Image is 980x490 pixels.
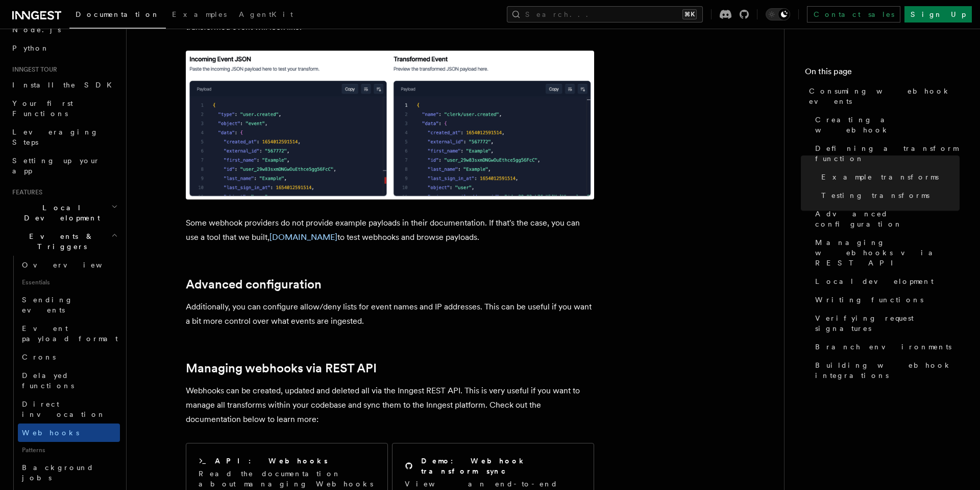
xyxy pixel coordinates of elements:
span: Overview [22,261,127,269]
button: Toggle dark mode [766,8,790,20]
a: Managing webhooks via REST API [811,233,960,272]
a: Delayed functions [18,366,120,395]
span: Managing webhooks via REST API [815,237,960,268]
span: Patterns [18,442,120,458]
span: AgentKit [239,10,293,18]
span: Sending events [22,296,73,314]
span: Advanced configuration [815,209,960,229]
span: Webhooks [22,429,79,437]
a: [DOMAIN_NAME] [269,232,337,242]
a: Defining a transform function [811,139,960,168]
img: Inngest dashboard transform testing [186,51,594,199]
a: Setting up your app [8,151,120,180]
h2: Demo: Webhook transform sync [421,456,581,476]
a: Node.js [8,20,120,39]
span: Example transforms [821,172,939,182]
span: Event payload format [22,324,118,343]
span: Defining a transform function [815,143,960,164]
kbd: ⌘K [682,9,697,19]
span: Crons [22,353,56,361]
button: Local Development [8,198,120,227]
h4: On this page [805,65,960,82]
span: Verifying request signatures [815,313,960,333]
a: Building webhook integrations [811,356,960,385]
span: Essentials [18,274,120,291]
span: Leveraging Steps [12,128,99,146]
a: AgentKit [233,3,299,28]
p: Webhooks can be created, updated and deleted all via the Inngest REST API. This is very useful if... [186,384,594,427]
a: Verifying request signatures [811,309,960,338]
a: Creating a webhook [811,110,960,139]
a: Consuming webhook events [805,82,960,110]
a: Overview [18,256,120,274]
span: Your first Functions [12,99,73,118]
span: Python [12,44,50,52]
a: Event payload format [18,319,120,348]
span: Creating a webhook [815,115,960,135]
span: Branch environments [815,342,951,352]
span: Delayed functions [22,371,74,390]
span: Consuming webhook events [809,86,960,106]
a: Webhooks [18,424,120,442]
a: Branch environments [811,338,960,356]
span: Building webhook integrations [815,360,960,381]
span: Events & Triggers [8,231,111,252]
a: Sending events [18,291,120,319]
span: Local development [815,276,934,286]
button: Events & Triggers [8,227,120,256]
button: Search...⌘K [507,6,703,23]
h2: API: Webhooks [215,456,328,466]
span: Examples [172,10,227,18]
a: Testing transforms [817,186,960,205]
a: Background jobs [18,458,120,487]
a: Contact sales [807,6,900,23]
a: Managing webhooks via REST API [186,361,377,375]
a: Python [8,39,120,57]
span: Documentation [76,10,160,18]
span: Install the SDK [12,81,118,89]
a: Example transforms [817,168,960,186]
span: Local Development [8,203,111,223]
a: Advanced configuration [811,205,960,233]
a: Install the SDK [8,76,120,94]
a: Examples [166,3,233,28]
p: Additionally, you can configure allow/deny lists for event names and IP addresses. This can be us... [186,300,594,328]
a: Documentation [69,3,166,29]
span: Node.js [12,26,61,34]
span: Writing functions [815,295,923,305]
a: Crons [18,348,120,366]
span: Testing transforms [821,190,929,201]
a: Leveraging Steps [8,123,120,151]
a: Sign Up [904,6,972,23]
span: Features [8,188,42,196]
a: Your first Functions [8,94,120,123]
span: Inngest tour [8,65,57,74]
p: Some webhook providers do not provide example payloads in their documentation. If that's the case... [186,216,594,244]
a: Advanced configuration [186,277,322,292]
span: Direct invocation [22,400,106,418]
a: Direct invocation [18,395,120,424]
a: Writing functions [811,291,960,309]
span: Background jobs [22,463,94,482]
a: Local development [811,272,960,291]
span: Setting up your app [12,157,100,175]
